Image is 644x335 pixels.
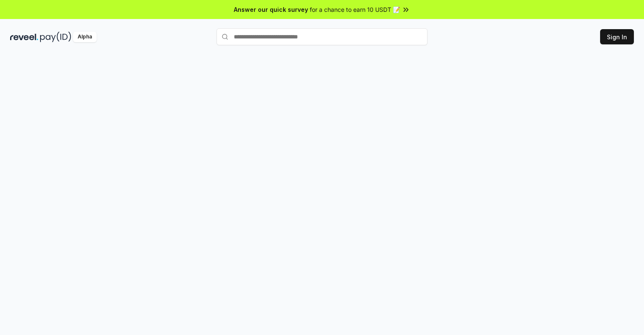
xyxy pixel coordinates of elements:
[73,32,97,42] div: Alpha
[310,5,400,14] span: for a chance to earn 10 USDT 📝
[600,29,634,44] button: Sign In
[234,5,308,14] span: Answer our quick survey
[40,32,71,42] img: pay_id
[10,32,38,42] img: reveel_dark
